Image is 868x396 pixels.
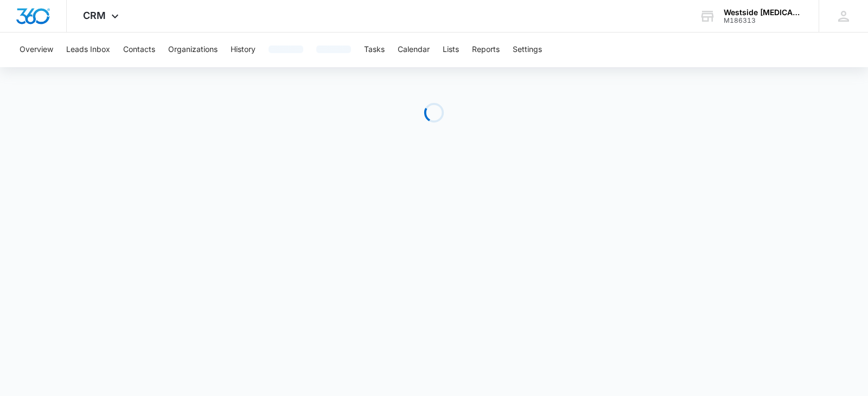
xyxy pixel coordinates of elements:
[364,33,385,67] button: Tasks
[123,33,155,67] button: Contacts
[20,33,53,67] button: Overview
[513,33,542,67] button: Settings
[231,33,256,67] button: History
[443,33,459,67] button: Lists
[168,33,218,67] button: Organizations
[398,33,430,67] button: Calendar
[724,8,803,17] div: account name
[724,17,803,24] div: account id
[66,33,110,67] button: Leads Inbox
[83,10,106,21] span: CRM
[472,33,500,67] button: Reports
